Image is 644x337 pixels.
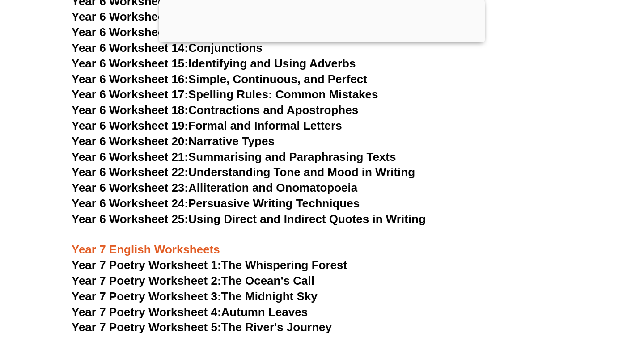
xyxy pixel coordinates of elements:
span: Year 6 Worksheet 24: [72,197,188,210]
a: Year 7 Poetry Worksheet 5:The River's Journey [72,320,332,334]
h3: Year 7 English Worksheets [72,227,572,258]
span: Year 6 Worksheet 17: [72,88,188,101]
a: Year 6 Worksheet 19:Formal and Informal Letters [72,119,342,132]
span: Year 6 Worksheet 19: [72,119,188,132]
span: Year 7 Poetry Worksheet 1: [72,258,221,272]
span: Year 6 Worksheet 18: [72,103,188,117]
a: Year 6 Worksheet 13:Prepositions and Prepositional Phrases [72,25,408,39]
span: Year 7 Poetry Worksheet 2: [72,274,221,287]
span: Year 6 Worksheet 21: [72,150,188,164]
span: Year 7 Poetry Worksheet 3: [72,290,221,303]
a: Year 7 Poetry Worksheet 4:Autumn Leaves [72,305,308,319]
a: Year 6 Worksheet 15:Identifying and Using Adverbs [72,57,356,70]
span: Year 6 Worksheet 12: [72,10,188,23]
a: Year 6 Worksheet 14:Conjunctions [72,41,263,55]
a: Year 6 Worksheet 22:Understanding Tone and Mood in Writing [72,165,415,179]
a: Year 6 Worksheet 17:Spelling Rules: Common Mistakes [72,88,378,101]
a: Year 6 Worksheet 20:Narrative Types [72,135,275,148]
a: Year 6 Worksheet 23:Alliteration and Onomatopoeia [72,181,357,194]
a: Year 6 Worksheet 25:Using Direct and Indirect Quotes in Writing [72,212,426,226]
a: Year 7 Poetry Worksheet 1:The Whispering Forest [72,258,347,272]
span: Year 6 Worksheet 25: [72,212,188,226]
span: Year 6 Worksheet 23: [72,181,188,194]
span: Year 6 Worksheet 15: [72,57,188,70]
a: Year 6 Worksheet 18:Contractions and Apostrophes [72,103,358,117]
a: Year 6 Worksheet 12:Comparative and Superlative Forms [72,10,387,23]
span: Year 6 Worksheet 16: [72,72,188,86]
a: Year 6 Worksheet 21:Summarising and Paraphrasing Texts [72,150,396,164]
span: Year 6 Worksheet 22: [72,165,188,179]
iframe: Chat Widget [491,236,644,337]
a: Year 6 Worksheet 16:Simple, Continuous, and Perfect [72,72,367,86]
span: Year 7 Poetry Worksheet 4: [72,305,221,319]
span: Year 7 Poetry Worksheet 5: [72,320,221,334]
a: Year 6 Worksheet 24:Persuasive Writing Techniques [72,197,360,210]
span: Year 6 Worksheet 13: [72,25,188,39]
a: Year 7 Poetry Worksheet 3:The Midnight Sky [72,290,318,303]
span: Year 6 Worksheet 14: [72,41,188,55]
a: Year 7 Poetry Worksheet 2:The Ocean's Call [72,274,314,287]
span: Year 6 Worksheet 20: [72,135,188,148]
